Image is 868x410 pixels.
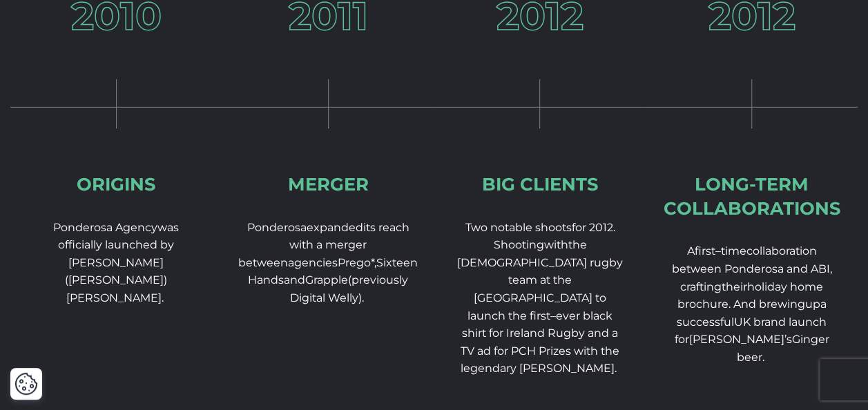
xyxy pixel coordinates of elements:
div: Big Clients [482,173,598,197]
span: th [722,280,733,293]
span: ing [704,280,722,293]
span: up [805,297,820,311]
span: Grapple [305,273,348,286]
span: – [715,244,721,257]
span: first [695,244,715,257]
button: Cookie Settings [15,372,38,396]
span: its reach with a merger between [238,221,409,269]
span: ir [740,280,747,293]
span: collaboration between Ponderosa and ABI [672,244,830,275]
span: craft [680,280,704,293]
span: [PERSON_NAME]’s [689,333,792,346]
span: Ponderosa Agency [53,221,157,234]
span: Two notable shoots [465,221,571,234]
div: Long-term collaborations [664,173,840,220]
div: Origins [77,173,155,197]
span: , [374,256,376,269]
span: ith [553,238,568,251]
span: ever black shirt for Ireland Rugby and a TV ad for PCH Prizes with the legendary [PERSON_NAME]. [461,309,619,375]
img: Revisit consent button [15,372,38,396]
span: holiday home brochure [677,280,824,311]
span: the [DEMOGRAPHIC_DATA] rugby team at the [GEOGRAPHIC_DATA] to launch the first [457,238,623,322]
span: ing [787,297,805,311]
span: A [687,244,695,257]
div: Merger [288,173,369,197]
span: (previously Digital Welly). [290,273,409,304]
span: w [543,238,553,251]
span: Shooting [493,238,543,251]
span: – [550,309,556,322]
span: Ponderosa [247,221,307,234]
span: was officially launched by [PERSON_NAME] ([PERSON_NAME]) [PERSON_NAME]. [58,221,179,304]
span: and [284,273,305,286]
span: Prego* [338,256,374,269]
span: . [729,297,731,311]
span: e [733,280,740,293]
span: time [721,244,746,257]
span: expand [307,221,349,234]
span: for 2012. [571,221,615,234]
span: , [830,262,832,275]
span: agencies [288,256,338,269]
span: UK brand launch for [675,315,827,346]
span: a successful [677,297,827,329]
span: ed [349,221,363,234]
span: nd brew [741,297,787,311]
span: A [733,297,741,311]
span: Sixteen Hands [248,256,418,287]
